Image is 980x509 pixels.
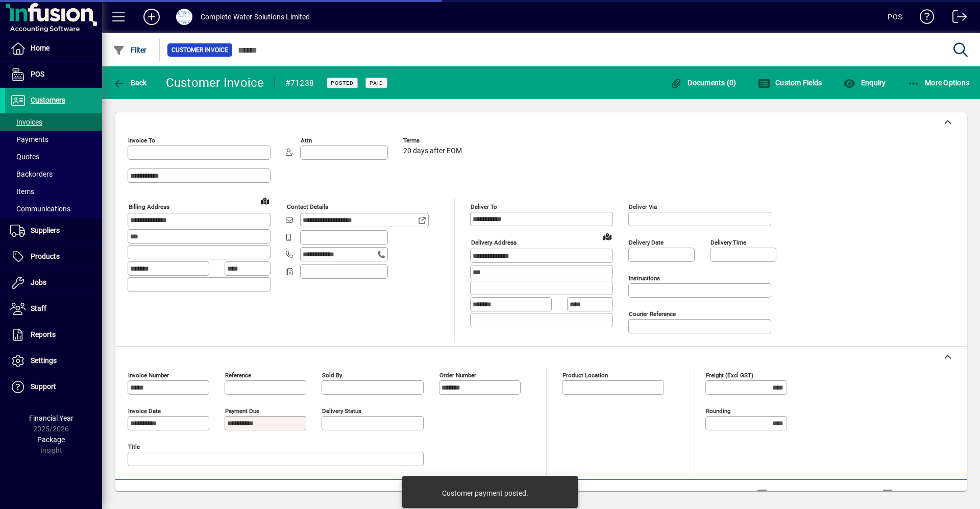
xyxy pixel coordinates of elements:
[5,62,102,87] a: POS
[37,435,65,444] span: Package
[758,79,822,87] span: Custom Fields
[31,226,60,234] span: Suppliers
[888,9,902,25] div: POS
[171,45,228,55] span: Customer Invoice
[225,372,251,379] mat-label: Reference
[301,137,312,144] mat-label: Attn
[439,372,476,379] mat-label: Order number
[5,218,102,244] a: Suppliers
[706,372,753,379] mat-label: Freight (excl GST)
[10,153,39,161] span: Quotes
[135,8,168,26] button: Add
[331,80,354,86] span: Posted
[403,137,464,144] span: Terms
[562,372,608,379] mat-label: Product location
[5,322,102,348] a: Reports
[471,203,497,210] mat-label: Deliver To
[629,275,660,282] mat-label: Instructions
[31,382,56,391] span: Support
[110,74,150,92] button: Back
[128,443,140,450] mat-label: Title
[629,239,664,246] mat-label: Delivery date
[31,278,46,286] span: Jobs
[10,118,42,126] span: Invoices
[841,74,888,92] button: Enquiry
[370,80,383,86] span: Paid
[5,113,102,131] a: Invoices
[201,9,310,25] div: Complete Water Solutions Limited
[110,41,150,59] button: Filter
[225,407,259,415] mat-label: Payment due
[895,489,954,499] label: Show Cost/Profit
[10,170,53,178] span: Backorders
[843,79,886,87] span: Enquiry
[5,270,102,296] a: Jobs
[322,407,361,415] mat-label: Delivery status
[5,165,102,183] a: Backorders
[31,96,65,104] span: Customers
[629,203,657,210] mat-label: Deliver via
[285,75,314,91] div: #71238
[706,407,730,415] mat-label: Rounding
[905,74,972,92] button: More Options
[31,356,57,365] span: Settings
[128,372,169,379] mat-label: Invoice number
[5,36,102,61] a: Home
[5,348,102,374] a: Settings
[5,374,102,400] a: Support
[168,8,201,26] button: Profile
[102,74,158,92] app-page-header-button: Back
[10,135,48,143] span: Payments
[166,75,264,91] div: Customer Invoice
[128,137,155,144] mat-label: Invoice To
[31,330,56,338] span: Reports
[5,200,102,217] a: Communications
[5,131,102,148] a: Payments
[322,372,342,379] mat-label: Sold by
[257,192,273,209] a: View on map
[629,310,676,318] mat-label: Courier Reference
[10,187,34,196] span: Items
[29,414,73,422] span: Financial Year
[113,79,147,87] span: Back
[5,183,102,200] a: Items
[5,244,102,270] a: Products
[769,489,865,499] label: Show Line Volumes/Weights
[755,74,825,92] button: Custom Fields
[10,205,70,213] span: Communications
[5,148,102,165] a: Quotes
[710,239,746,246] mat-label: Delivery time
[908,79,970,87] span: More Options
[670,79,737,87] span: Documents (0)
[912,2,935,35] a: Knowledge Base
[668,74,739,92] button: Documents (0)
[31,70,44,78] span: POS
[945,2,967,35] a: Logout
[5,296,102,322] a: Staff
[31,252,60,260] span: Products
[31,304,46,312] span: Staff
[31,44,50,52] span: Home
[442,488,528,498] div: Customer payment posted.
[403,147,462,155] span: 20 days after EOM
[128,407,161,415] mat-label: Invoice date
[599,228,616,245] a: View on map
[113,46,147,54] span: Filter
